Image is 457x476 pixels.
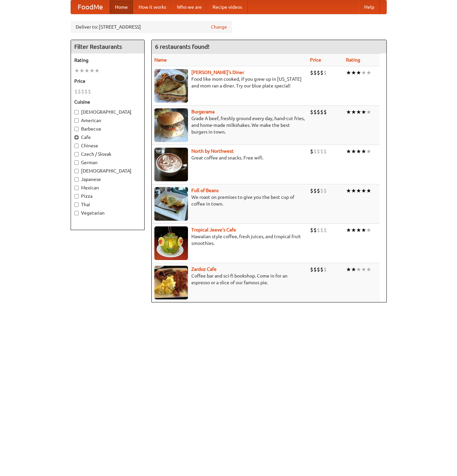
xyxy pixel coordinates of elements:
[71,0,110,14] a: FoodMe
[317,226,320,234] li: $
[74,142,141,149] label: Chinese
[320,266,323,273] li: $
[94,67,100,74] li: ★
[351,148,356,155] li: ★
[361,108,366,116] li: ★
[74,168,141,174] label: [DEMOGRAPHIC_DATA]
[366,148,371,155] li: ★
[154,187,188,221] img: beans.jpg
[78,88,81,95] li: $
[74,135,79,140] input: Cafe
[346,148,351,155] li: ★
[366,226,371,234] li: ★
[154,69,188,103] img: sallys.jpg
[356,108,361,116] li: ★
[74,110,79,114] input: [DEMOGRAPHIC_DATA]
[310,187,313,194] li: $
[191,266,217,272] a: Zardoz Cafe
[313,69,317,76] li: $
[84,88,88,95] li: $
[79,67,84,74] li: ★
[154,272,305,286] p: Coffee bar and sci-fi bookshop. Come in for an espresso or a slice of our famous pie.
[71,40,144,53] h4: Filter Restaurants
[366,266,371,273] li: ★
[310,226,313,234] li: $
[191,109,215,114] b: Burgerama
[317,148,320,155] li: $
[155,43,210,50] ng-pluralize: 6 restaurants found!
[317,266,320,273] li: $
[74,144,79,148] input: Chinese
[133,0,172,14] a: How it works
[154,57,167,63] a: Name
[74,127,79,131] input: Barbecue
[74,177,79,182] input: Japanese
[154,115,305,135] p: Grade A beef, freshly ground every day, hand-cut fries, and home-made milkshakes. We make the bes...
[310,266,313,273] li: $
[154,266,188,299] img: zardoz.jpg
[320,187,323,194] li: $
[74,117,141,124] label: American
[310,69,313,76] li: $
[74,169,79,173] input: [DEMOGRAPHIC_DATA]
[74,201,141,208] label: Thai
[74,134,141,141] label: Cafe
[172,0,207,14] a: Who we are
[346,266,351,273] li: ★
[74,99,141,105] h5: Cuisine
[313,187,317,194] li: $
[154,154,305,161] p: Great coffee and snacks. Free wifi.
[361,148,366,155] li: ★
[361,187,366,194] li: ★
[154,233,305,247] p: Hawaiian style coffee, fresh juices, and tropical fruit smoothies.
[323,266,327,273] li: $
[359,0,380,14] a: Help
[74,152,79,156] input: Czech / Slovak
[317,69,320,76] li: $
[74,88,78,95] li: $
[74,184,141,191] label: Mexican
[346,108,351,116] li: ★
[356,187,361,194] li: ★
[310,108,313,116] li: $
[74,210,141,216] label: Vegetarian
[361,226,366,234] li: ★
[71,21,232,33] div: Deliver to: [STREET_ADDRESS]
[351,266,356,273] li: ★
[313,226,317,234] li: $
[310,57,321,63] a: Price
[74,67,79,74] li: ★
[88,88,91,95] li: $
[346,187,351,194] li: ★
[351,226,356,234] li: ★
[366,187,371,194] li: ★
[351,187,356,194] li: ★
[313,108,317,116] li: $
[320,226,323,234] li: $
[74,160,79,165] input: German
[74,57,141,64] h5: Rating
[313,266,317,273] li: $
[356,148,361,155] li: ★
[74,194,79,198] input: Pizza
[317,187,320,194] li: $
[191,227,236,232] a: Tropical Jeeve's Cafe
[154,226,188,260] img: jeeves.jpg
[323,108,327,116] li: $
[207,0,247,14] a: Recipe videos
[74,176,141,183] label: Japanese
[74,211,79,215] input: Vegetarian
[191,188,219,193] a: Full of Beans
[320,108,323,116] li: $
[74,193,141,199] label: Pizza
[323,148,327,155] li: $
[317,108,320,116] li: $
[361,266,366,273] li: ★
[191,70,244,75] a: [PERSON_NAME]'s Diner
[74,109,141,115] label: [DEMOGRAPHIC_DATA]
[154,148,188,181] img: north.jpg
[346,57,360,63] a: Rating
